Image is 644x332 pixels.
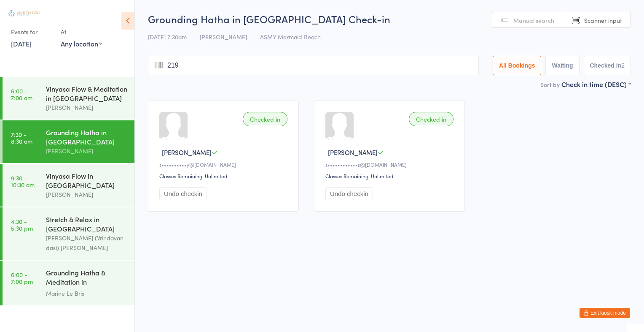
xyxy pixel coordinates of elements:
[328,148,378,157] span: [PERSON_NAME]
[159,161,290,168] div: s••••••••••y@[DOMAIN_NAME]
[3,120,134,163] a: 7:30 -8:30 amGrounding Hatha in [GEOGRAPHIC_DATA][PERSON_NAME]
[513,16,554,24] span: Manual search
[243,112,287,126] div: Checked in
[260,33,321,41] span: ASMY Mermaid Beach
[561,79,631,89] div: Check in time (DESC)
[46,84,127,103] div: Vinyasa Flow & Meditation in [GEOGRAPHIC_DATA]
[584,16,622,24] span: Scanner input
[46,288,127,298] div: Marine Le Bris
[61,25,102,39] div: At
[11,174,35,188] time: 9:30 - 10:30 am
[3,77,134,120] a: 6:00 -7:00 amVinyasa Flow & Meditation in [GEOGRAPHIC_DATA][PERSON_NAME]
[621,62,625,69] div: 2
[148,33,187,41] span: [DATE] 7:30am
[61,39,102,48] div: Any location
[46,233,127,253] div: [PERSON_NAME] (Vrindavan dasi) [PERSON_NAME]
[46,171,127,190] div: Vinyasa Flow in [GEOGRAPHIC_DATA]
[325,172,456,180] div: Classes Remaining: Unlimited
[162,148,212,157] span: [PERSON_NAME]
[545,56,579,75] button: Waiting
[325,187,373,200] button: Undo checkin
[46,128,127,146] div: Grounding Hatha in [GEOGRAPHIC_DATA]
[580,308,630,318] button: Exit kiosk mode
[11,131,32,144] time: 7:30 - 8:30 am
[584,56,631,75] button: Checked in2
[200,33,247,41] span: [PERSON_NAME]
[11,271,33,285] time: 6:00 - 7:00 pm
[3,261,134,305] a: 6:00 -7:00 pmGrounding Hatha & Meditation in [GEOGRAPHIC_DATA]Marine Le Bris
[46,146,127,156] div: [PERSON_NAME]
[493,56,542,75] button: All Bookings
[3,207,134,260] a: 4:30 -5:30 pmStretch & Relax in [GEOGRAPHIC_DATA][PERSON_NAME] (Vrindavan dasi) [PERSON_NAME]
[148,56,479,75] input: Search
[11,87,32,101] time: 6:00 - 7:00 am
[3,164,134,207] a: 9:30 -10:30 amVinyasa Flow in [GEOGRAPHIC_DATA][PERSON_NAME]
[325,161,456,168] div: s••••••••••••s@[DOMAIN_NAME]
[11,39,32,48] a: [DATE]
[540,80,560,89] label: Sort by
[409,112,453,126] div: Checked in
[159,187,207,200] button: Undo checkin
[159,172,290,180] div: Classes Remaining: Unlimited
[11,218,33,231] time: 4:30 - 5:30 pm
[46,215,127,233] div: Stretch & Relax in [GEOGRAPHIC_DATA]
[11,25,52,39] div: Events for
[8,10,40,16] img: Australian School of Meditation & Yoga (Gold Coast)
[46,190,127,199] div: [PERSON_NAME]
[148,12,631,26] h2: Grounding Hatha in [GEOGRAPHIC_DATA] Check-in
[46,103,127,112] div: [PERSON_NAME]
[46,268,127,288] div: Grounding Hatha & Meditation in [GEOGRAPHIC_DATA]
